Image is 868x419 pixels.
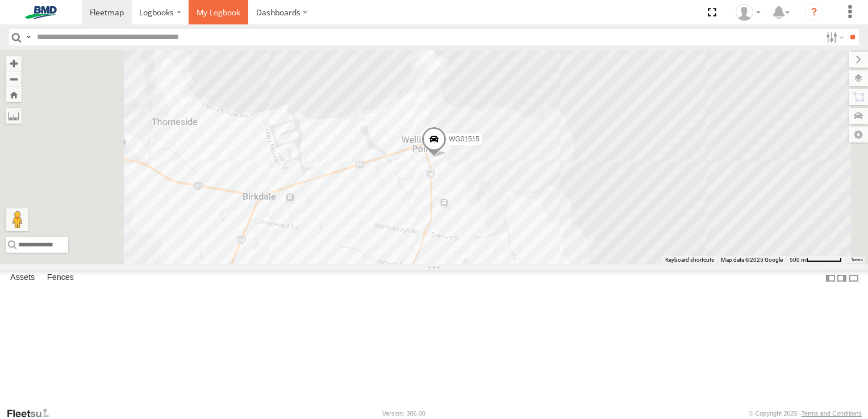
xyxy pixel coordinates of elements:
span: WG01515 [449,135,479,143]
label: Search Filter Options [821,29,846,45]
span: 500 m [790,257,806,263]
label: Dock Summary Table to the Left [825,270,836,286]
label: Measure [6,108,22,124]
div: Chris Brett [732,4,765,21]
button: Keyboard shortcuts [665,256,714,264]
a: Terms (opens in new tab) [851,257,863,262]
a: Visit our Website [6,408,59,419]
button: Zoom Home [6,87,22,102]
label: Search Query [24,29,33,45]
label: Hide Summary Table [848,270,859,286]
i: ? [805,3,823,22]
span: Map data ©2025 Google [721,257,783,263]
button: Map scale: 500 m per 59 pixels [786,256,845,264]
a: Terms and Conditions [802,410,862,417]
button: Zoom in [6,56,22,71]
label: Dock Summary Table to the Right [836,270,848,286]
img: bmd-logo.svg [11,6,70,19]
div: Version: 306.00 [382,410,425,417]
label: Map Settings [849,127,868,143]
label: Assets [5,270,40,286]
button: Zoom out [6,71,22,87]
div: © Copyright 2025 - [749,410,862,417]
button: Drag Pegman onto the map to open Street View [6,208,28,231]
label: Fences [41,270,80,286]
